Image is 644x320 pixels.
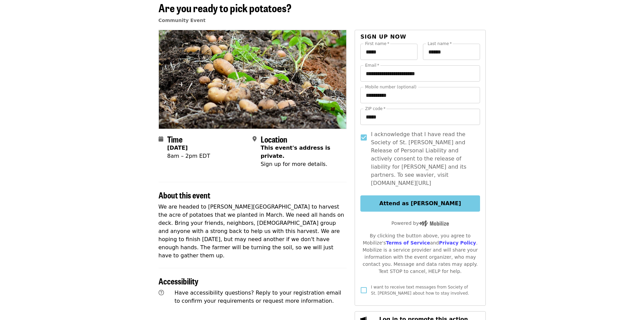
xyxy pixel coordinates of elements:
[159,30,347,128] img: Are you ready to pick potatoes? organized by Society of St. Andrew
[419,220,449,227] img: Powered by Mobilize
[365,63,379,67] label: Email
[261,161,327,167] span: Sign up for more details.
[360,195,480,212] button: Attend as [PERSON_NAME]
[174,290,341,304] span: Have accessibility questions? Reply to your registration email to confirm your requirements or re...
[365,85,416,89] label: Mobile number (optional)
[159,275,198,287] span: Accessibility
[167,133,183,145] span: Time
[159,189,210,201] span: About this event
[360,65,480,82] input: Email
[386,240,430,246] a: Terms of Service
[360,44,418,60] input: First name
[365,42,389,46] label: First name
[371,130,474,187] span: I acknowledge that I have read the Society of St. [PERSON_NAME] and Release of Personal Liability...
[391,220,449,226] span: Powered by
[159,203,347,260] p: We are headed to [PERSON_NAME][GEOGRAPHIC_DATA] to harvest the acre of potatoes that we planted i...
[423,44,480,60] input: Last name
[167,145,188,151] strong: [DATE]
[159,18,206,23] a: Community Event
[360,87,480,103] input: Mobile number (optional)
[371,285,469,296] span: I want to receive text messages from Society of St. [PERSON_NAME] about how to stay involved.
[428,42,452,46] label: Last name
[159,136,163,142] i: calendar icon
[261,145,330,159] span: This event's address is private.
[360,34,406,40] span: Sign up now
[167,152,210,160] div: 8am – 2pm EDT
[261,133,287,145] span: Location
[365,107,385,111] label: ZIP code
[159,290,164,296] i: question-circle icon
[439,240,476,246] a: Privacy Policy
[360,232,480,275] div: By clicking the button above, you agree to Mobilize's and . Mobilize is a service provider and wi...
[253,136,257,142] i: map-marker-alt icon
[360,109,480,125] input: ZIP code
